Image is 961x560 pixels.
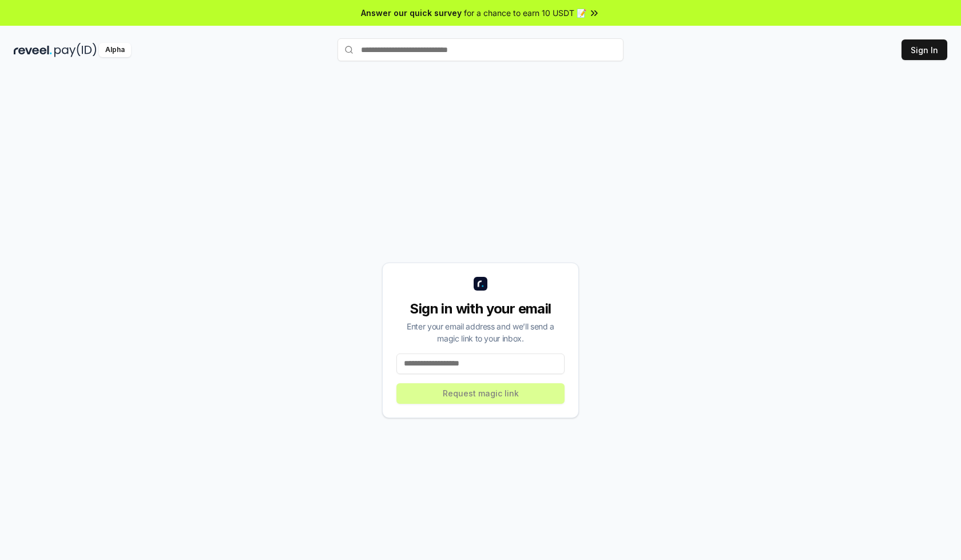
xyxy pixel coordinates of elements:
[902,39,947,60] button: Sign In
[474,277,487,291] img: logo_small
[396,300,565,318] div: Sign in with your email
[396,320,565,344] div: Enter your email address and we’ll send a magic link to your inbox.
[99,43,131,57] div: Alpha
[464,7,586,19] span: for a chance to earn 10 USDT 📝
[54,43,97,57] img: pay_id
[361,7,462,19] span: Answer our quick survey
[14,43,52,57] img: reveel_dark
